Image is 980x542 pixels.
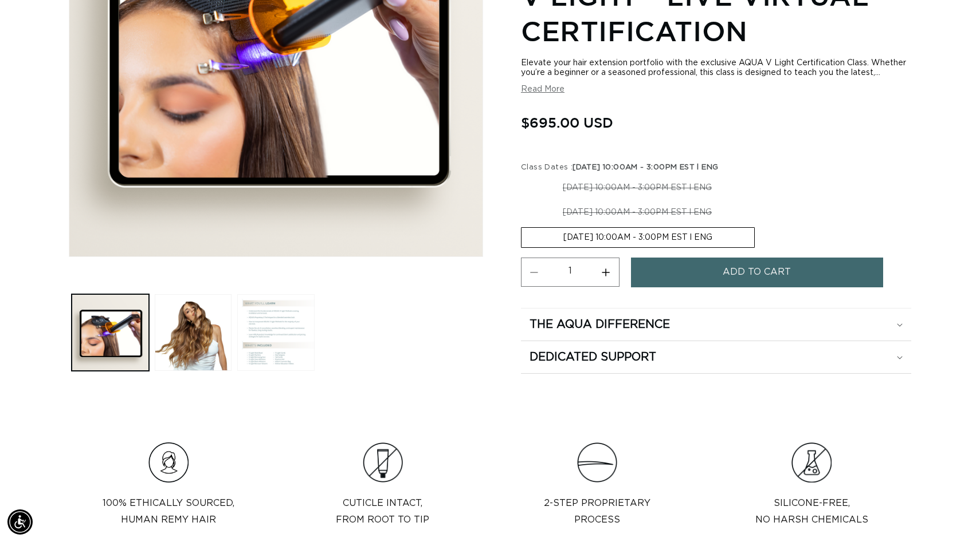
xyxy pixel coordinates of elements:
[577,442,617,482] img: Clip_path_group_11631e23-4577-42dd-b462-36179a27abaf.png
[521,308,911,341] summary: The Aqua Difference
[923,487,980,542] iframe: Chat Widget
[631,258,883,287] button: Add to cart
[791,442,832,482] img: Group.png
[521,112,613,133] span: $695.00 USD
[573,164,718,171] span: [DATE] 10:00AM - 3:00PM EST l ENG
[155,294,232,371] button: Load image 2 in gallery view
[521,227,755,248] label: [DATE] 10:00AM - 3:00PM EST l ENG
[521,85,565,94] button: Read More
[7,509,33,535] div: Accessibility Menu
[103,495,234,528] p: 100% Ethically sourced, Human Remy Hair
[72,294,149,371] button: Load image 1 in gallery view
[521,162,719,173] legend: Class Dates :
[521,203,754,222] label: [DATE] 10:00AM - 3:00PM EST l ENG
[336,495,429,528] p: Cuticle intact, from root to tip
[148,442,189,482] img: Hair_Icon_a70f8c6f-f1c4-41e1-8dbd-f323a2e654e6.png
[363,442,403,482] img: Clip_path_group_3e966cc6-585a-453a-be60-cd6cdacd677c.png
[521,341,911,373] summary: Dedicated Support
[530,350,656,365] h2: Dedicated Support
[723,258,791,287] span: Add to cart
[755,495,868,528] p: Silicone-Free, No Harsh Chemicals
[521,178,754,197] label: [DATE] 10:00AM - 3:00PM EST l ENG
[237,294,315,371] button: Load image 3 in gallery view
[530,317,670,332] h2: The Aqua Difference
[521,58,911,78] div: Elevate your hair extension portfolio with the exclusive AQUA V Light Certification Class. Whethe...
[544,495,650,528] p: 2-step proprietary process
